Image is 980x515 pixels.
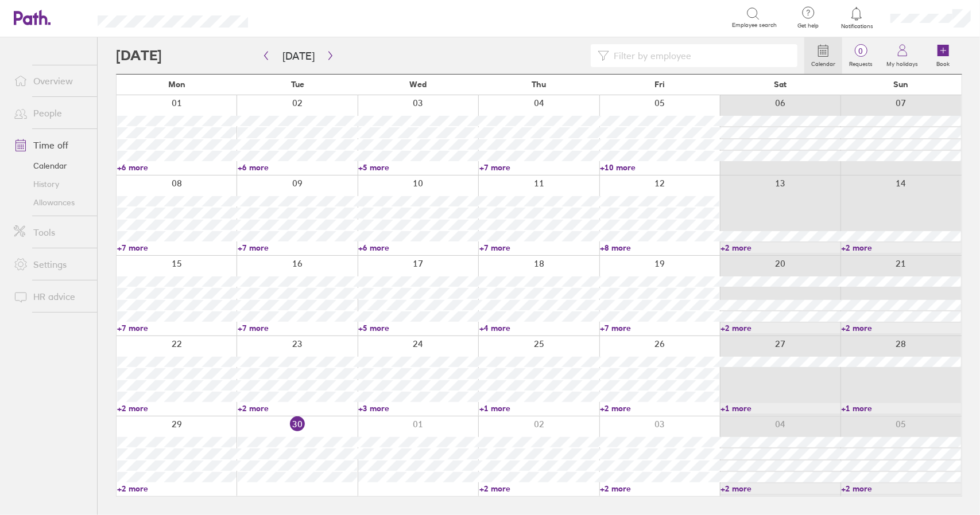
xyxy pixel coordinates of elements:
[238,243,357,253] a: +7 more
[5,134,97,157] a: Time off
[925,37,962,74] a: Book
[804,37,842,74] a: Calendar
[479,243,599,253] a: +7 more
[358,403,478,413] a: +3 more
[5,285,97,308] a: HR advice
[930,57,957,68] label: Book
[842,483,961,494] a: +2 more
[880,37,925,74] a: My holidays
[842,57,880,68] label: Requests
[168,80,185,89] span: Mon
[609,45,791,67] input: Filter by employee
[279,12,308,22] div: Search
[238,323,357,333] a: +7 more
[5,175,97,193] a: History
[842,243,961,253] a: +2 more
[721,323,840,333] a: +2 more
[600,243,719,253] a: +8 more
[5,193,97,212] a: Allowances
[5,157,97,175] a: Calendar
[5,102,97,124] a: People
[880,57,925,68] label: My holidays
[842,323,961,333] a: +2 more
[894,80,909,89] span: Sun
[842,403,961,413] a: +1 more
[238,162,357,173] a: +6 more
[410,80,427,89] span: Wed
[600,483,719,494] a: +2 more
[479,162,599,173] a: +7 more
[842,37,880,74] a: 0Requests
[842,46,880,56] span: 0
[5,221,97,244] a: Tools
[358,323,478,333] a: +5 more
[532,80,546,89] span: Thu
[600,323,719,333] a: +7 more
[117,162,237,173] a: +6 more
[804,57,842,68] label: Calendar
[600,403,719,413] a: +2 more
[721,483,840,494] a: +2 more
[732,22,777,29] span: Employee search
[774,80,787,89] span: Sat
[838,6,876,30] a: Notifications
[721,243,840,253] a: +2 more
[479,483,599,494] a: +2 more
[600,162,719,173] a: +10 more
[358,162,478,173] a: +5 more
[358,243,478,253] a: +6 more
[117,243,237,253] a: +7 more
[117,483,237,494] a: +2 more
[117,323,237,333] a: +7 more
[291,80,304,89] span: Tue
[117,403,237,413] a: +2 more
[5,253,97,276] a: Settings
[238,403,357,413] a: +2 more
[273,46,324,65] button: [DATE]
[721,403,840,413] a: +1 more
[479,403,599,413] a: +1 more
[654,80,665,89] span: Fri
[479,323,599,333] a: +4 more
[5,69,97,92] a: Overview
[838,23,876,30] span: Notifications
[789,22,827,29] span: Get help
